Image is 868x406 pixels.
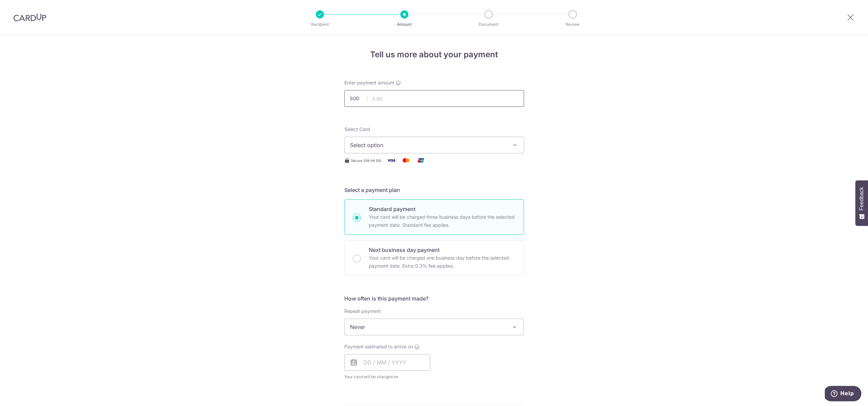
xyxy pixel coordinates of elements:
span: Never [344,319,524,335]
span: Secure 256-bit SSL [351,158,382,163]
img: Mastercard [399,156,413,164]
span: SGD [350,95,367,102]
iframe: Opens a widget where you can find more information [825,386,861,403]
p: Recipient [295,21,345,28]
span: Select option [350,141,506,149]
button: Select option [344,137,524,153]
span: Never [345,319,524,335]
label: Repeat payment [344,308,381,315]
button: Feedback - Show survey [855,180,868,226]
img: Union Pay [414,156,427,164]
img: Visa [385,156,398,164]
input: DD / MM / YYYY [344,354,430,371]
p: Your card will be charged three business days before the selected payment date. Standard fee appl... [369,213,516,229]
span: Feedback [859,187,865,210]
h5: How often is this payment made? [344,294,524,302]
h4: Tell us more about your payment [344,49,524,61]
span: Payment estimated to arrive on [344,343,413,350]
input: 0.00 [344,90,524,107]
p: Standard payment [369,205,516,213]
p: Next business day payment [369,246,516,254]
span: Your card will be charged on [344,374,430,380]
p: Your card will be charged one business day before the selected payment date. Extra 0.3% fee applies. [369,254,516,270]
p: Review [548,21,597,28]
img: CardUp [13,13,46,21]
span: translation missing: en.payables.payment_networks.credit_card.summary.labels.select_card [344,126,370,132]
p: Amount [380,21,429,28]
span: Enter payment amount [344,79,394,86]
p: Document [464,21,513,28]
h5: Select a payment plan [344,186,524,194]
